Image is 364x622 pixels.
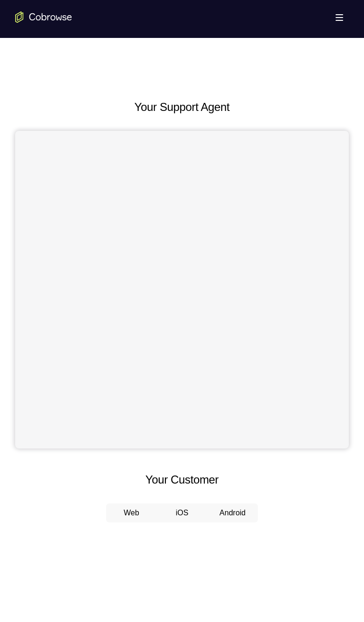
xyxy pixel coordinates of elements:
button: Android [207,503,258,522]
button: Web [106,503,157,522]
h2: Your Support Agent [15,99,349,116]
a: Go to the home page [15,11,72,23]
iframe: Agent [15,131,349,448]
h2: Your Customer [15,471,349,488]
button: iOS [157,503,208,522]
